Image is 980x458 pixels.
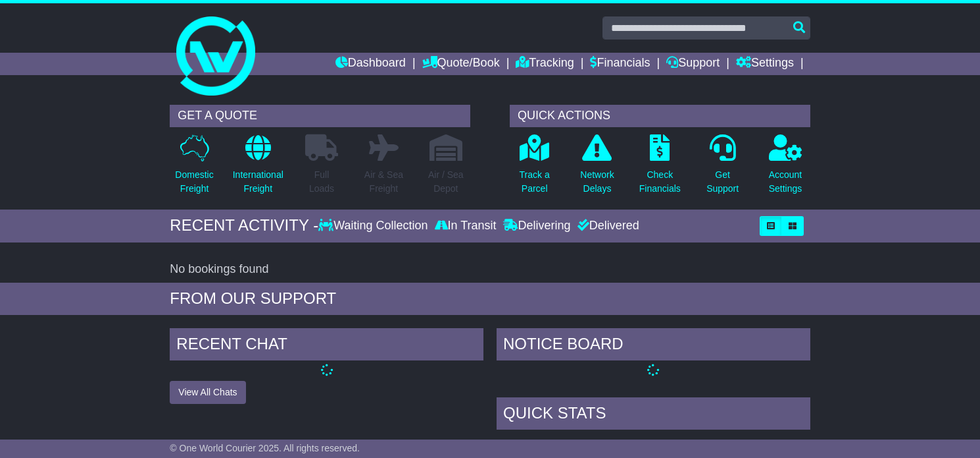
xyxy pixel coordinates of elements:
[431,219,500,233] div: In Transit
[519,134,551,203] a: Track aParcel
[318,219,431,233] div: Waiting Collection
[170,443,360,453] span: © One World Courier 2025. All rights reserved.
[364,168,403,196] p: Air & Sea Freight
[305,168,338,196] p: Full Loads
[428,168,464,196] p: Air / Sea Depot
[639,134,681,203] a: CheckFinancials
[170,262,810,277] div: No bookings found
[574,219,639,233] div: Delivered
[639,168,681,196] p: Check Financials
[233,168,283,196] p: International Freight
[422,53,500,75] a: Quote/Book
[497,328,810,364] div: NOTICE BOARD
[174,134,214,203] a: DomesticFreight
[232,134,284,203] a: InternationalFreight
[170,216,318,235] div: RECENT ACTIVITY -
[769,168,802,196] p: Account Settings
[579,134,614,203] a: NetworkDelays
[736,53,794,75] a: Settings
[335,53,406,75] a: Dashboard
[510,105,810,127] div: QUICK ACTIONS
[497,397,810,433] div: Quick Stats
[516,53,574,75] a: Tracking
[768,134,803,203] a: AccountSettings
[580,168,614,196] p: Network Delays
[170,328,483,364] div: RECENT CHAT
[706,134,739,203] a: GetSupport
[520,168,550,196] p: Track a Parcel
[706,168,739,196] p: Get Support
[175,168,213,196] p: Domestic Freight
[666,53,720,75] a: Support
[170,289,810,308] div: FROM OUR SUPPORT
[170,105,470,127] div: GET A QUOTE
[170,381,245,404] button: View All Chats
[500,219,574,233] div: Delivering
[590,53,650,75] a: Financials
